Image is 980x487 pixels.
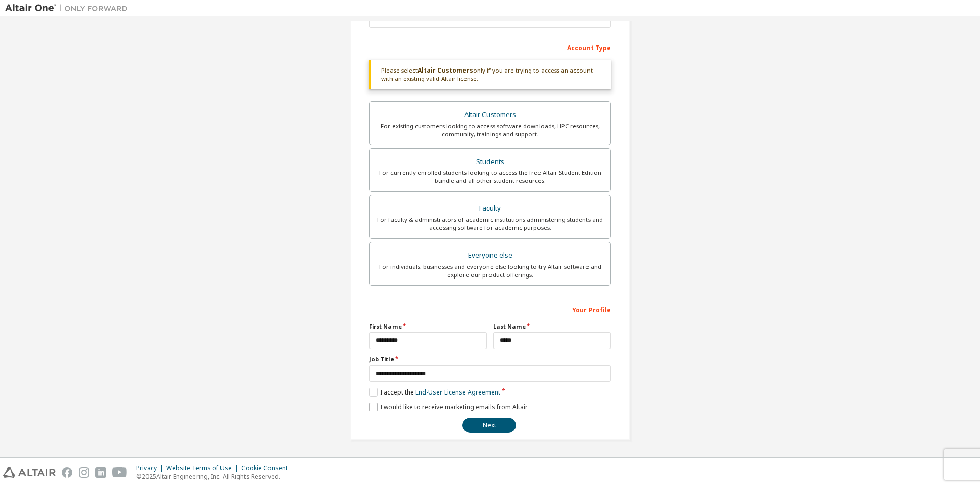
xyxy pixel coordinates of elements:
[5,3,133,13] img: Altair One
[112,467,127,478] img: youtube.svg
[418,66,473,75] b: Altair Customers
[376,248,604,263] div: Everyone else
[462,418,516,433] button: Next
[369,39,611,55] div: Account Type
[3,467,56,478] img: altair_logo.svg
[369,60,611,89] div: Please select only if you are trying to access an account with an existing valid Altair license.
[376,169,604,185] div: For currently enrolled students looking to access the free Altair Student Edition bundle and all ...
[166,464,241,472] div: Website Terms of Use
[369,322,487,331] label: First Name
[241,464,294,472] div: Cookie Consent
[79,467,89,478] img: instagram.svg
[369,403,528,411] label: I would like to receive marketing emails from Altair
[376,201,604,216] div: Faculty
[493,322,611,331] label: Last Name
[369,301,611,317] div: Your Profile
[376,263,604,279] div: For individuals, businesses and everyone else looking to try Altair software and explore our prod...
[369,355,611,363] label: Job Title
[95,467,106,478] img: linkedin.svg
[376,155,604,169] div: Students
[376,108,604,122] div: Altair Customers
[136,464,166,472] div: Privacy
[62,467,72,478] img: facebook.svg
[369,388,500,397] label: I accept the
[136,472,294,481] p: © 2025 Altair Engineering, Inc. All Rights Reserved.
[376,122,604,138] div: For existing customers looking to access software downloads, HPC resources, community, trainings ...
[376,216,604,232] div: For faculty & administrators of academic institutions administering students and accessing softwa...
[415,388,500,397] a: End-User License Agreement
